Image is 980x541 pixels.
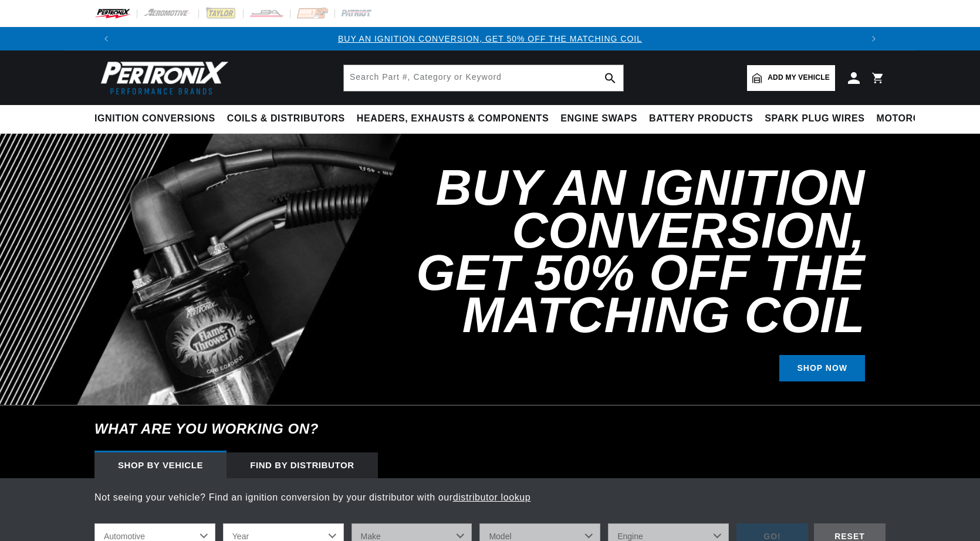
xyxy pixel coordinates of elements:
[597,65,623,91] button: search button
[453,492,531,502] a: distributor lookup
[765,113,864,125] span: Spark Plug Wires
[363,167,865,336] h2: Buy an Ignition Conversion, Get 50% off the Matching Coil
[779,355,865,381] a: SHOP NOW
[118,32,862,45] div: 1 of 3
[94,113,215,125] span: Ignition Conversions
[221,105,351,133] summary: Coils & Distributors
[877,113,947,125] span: Motorcycle
[747,65,835,91] a: Add my vehicle
[768,72,830,83] span: Add my vehicle
[65,405,915,452] h6: What are you working on?
[560,113,637,125] span: Engine Swaps
[555,105,643,133] summary: Engine Swaps
[118,32,862,45] div: Announcement
[94,452,227,478] div: Shop by vehicle
[871,105,952,133] summary: Motorcycle
[227,452,378,478] div: Find by Distributor
[94,58,229,98] img: Pertronix
[94,27,118,50] button: Translation missing: en.sections.announcements.previous_announcement
[649,113,753,125] span: Battery Products
[65,27,915,50] slideshow-component: Translation missing: en.sections.announcements.announcement_bar
[759,105,870,133] summary: Spark Plug Wires
[344,65,623,91] input: Search Part #, Category or Keyword
[357,113,549,125] span: Headers, Exhausts & Components
[338,34,642,43] a: BUY AN IGNITION CONVERSION, GET 50% OFF THE MATCHING COIL
[862,27,886,50] button: Translation missing: en.sections.announcements.next_announcement
[94,490,886,505] p: Not seeing your vehicle? Find an ignition conversion by your distributor with our
[94,105,221,133] summary: Ignition Conversions
[351,105,555,133] summary: Headers, Exhausts & Components
[643,105,759,133] summary: Battery Products
[227,113,345,125] span: Coils & Distributors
